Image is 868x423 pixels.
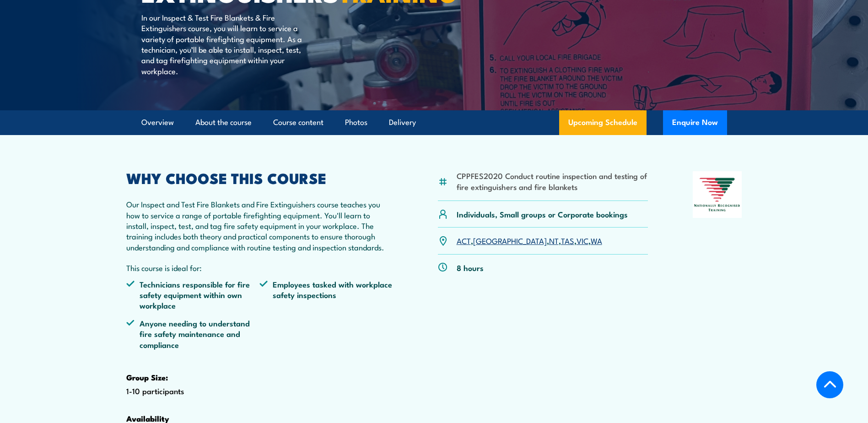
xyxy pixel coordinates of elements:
li: CPPFES2020 Conduct routine inspection and testing of fire extinguishers and fire blankets [457,170,648,192]
strong: Group Size: [126,371,168,383]
a: Overview [141,110,174,135]
a: WA [591,235,602,246]
a: Course content [273,110,323,135]
a: Upcoming Schedule [559,110,647,135]
a: [GEOGRAPHIC_DATA] [473,235,547,246]
p: Individuals, Small groups or Corporate bookings [457,209,628,219]
a: NT [549,235,559,246]
p: , , , , , [457,235,602,246]
p: Our Inspect and Test Fire Blankets and Fire Extinguishers course teaches you how to service a ran... [126,199,394,252]
a: TAS [561,235,574,246]
p: This course is ideal for: [126,262,394,273]
a: About the course [195,110,252,135]
p: 8 hours [457,262,484,273]
a: VIC [577,235,588,246]
a: ACT [457,235,471,246]
img: Nationally Recognised Training logo. [693,171,742,218]
li: Anyone needing to understand fire safety maintenance and compliance [126,318,260,350]
h2: WHY CHOOSE THIS COURSE [126,171,394,184]
p: In our Inspect & Test Fire Blankets & Fire Extinguishers course, you will learn to service a vari... [141,12,308,76]
button: Enquire Now [663,110,727,135]
a: Delivery [389,110,416,135]
li: Employees tasked with workplace safety inspections [259,279,393,311]
li: Technicians responsible for fire safety equipment within own workplace [126,279,260,311]
a: Photos [345,110,367,135]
